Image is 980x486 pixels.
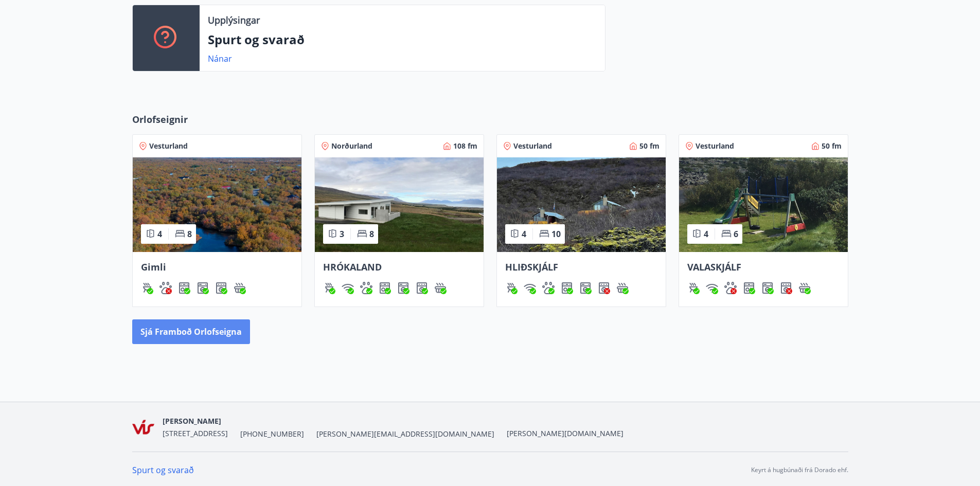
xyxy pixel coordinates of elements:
[734,228,738,240] span: 6
[369,228,374,240] span: 8
[315,157,484,252] img: Paella dish
[505,261,558,273] span: HLIÐSKJÁLF
[208,53,232,64] a: Nánar
[133,157,301,252] img: Paella dish
[751,465,848,475] p: Keyrt á hugbúnaði frá Dorado ehf.
[706,282,718,294] img: HJRyFFsYp6qjeUYhR4dAD8CaCEsnIFYZ05miwXoh.svg
[323,282,335,294] div: Gasgrill
[397,282,409,294] div: Þvottavél
[234,282,246,294] img: h89QDIuHlAdpqTriuIvuEWkTH976fOgBEOOeu1mi.svg
[761,282,774,294] img: Dl16BY4EX9PAW649lg1C3oBuIaAsR6QVDQBO2cTm.svg
[724,282,737,294] img: pxcaIm5dSOV3FS4whs1soiYWTwFQvksT25a9J10C.svg
[340,228,344,240] span: 3
[598,282,610,294] img: hddCLTAnxqFUMr1fxmbGG8zWilo2syolR0f9UjPn.svg
[163,428,228,438] span: [STREET_ADDRESS]
[157,228,162,240] span: 4
[323,261,382,273] span: HRÓKALAND
[434,282,447,294] div: Heitur pottur
[141,282,153,294] img: ZXjrS3QKesehq6nQAPjaRuRTI364z8ohTALB4wBr.svg
[579,282,592,294] div: Þvottavél
[524,282,536,294] img: HJRyFFsYp6qjeUYhR4dAD8CaCEsnIFYZ05miwXoh.svg
[342,282,354,294] div: Þráðlaust net
[197,282,209,294] img: Dl16BY4EX9PAW649lg1C3oBuIaAsR6QVDQBO2cTm.svg
[416,282,428,294] img: hddCLTAnxqFUMr1fxmbGG8zWilo2syolR0f9UjPn.svg
[331,141,372,151] span: Norðurland
[743,282,755,294] div: Uppþvottavél
[132,319,250,344] button: Sjá framboð orlofseigna
[542,282,555,294] img: pxcaIm5dSOV3FS4whs1soiYWTwFQvksT25a9J10C.svg
[163,416,221,426] span: [PERSON_NAME]
[360,282,372,294] div: Gæludýr
[513,141,552,151] span: Vesturland
[687,282,700,294] img: ZXjrS3QKesehq6nQAPjaRuRTI364z8ohTALB4wBr.svg
[360,282,372,294] img: pxcaIm5dSOV3FS4whs1soiYWTwFQvksT25a9J10C.svg
[679,157,848,252] img: Paella dish
[505,282,518,294] div: Gasgrill
[159,282,172,294] img: pxcaIm5dSOV3FS4whs1soiYWTwFQvksT25a9J10C.svg
[696,141,734,151] span: Vesturland
[197,282,209,294] div: Þvottavél
[522,228,526,240] span: 4
[323,282,335,294] img: ZXjrS3QKesehq6nQAPjaRuRTI364z8ohTALB4wBr.svg
[687,282,700,294] div: Gasgrill
[579,282,592,294] img: Dl16BY4EX9PAW649lg1C3oBuIaAsR6QVDQBO2cTm.svg
[379,282,391,294] div: Uppþvottavél
[342,282,354,294] img: HJRyFFsYp6qjeUYhR4dAD8CaCEsnIFYZ05miwXoh.svg
[780,282,792,294] img: hddCLTAnxqFUMr1fxmbGG8zWilo2syolR0f9UjPn.svg
[240,429,304,439] span: [PHONE_NUMBER]
[551,228,561,240] span: 10
[178,282,190,294] img: 7hj2GulIrg6h11dFIpsIzg8Ak2vZaScVwTihwv8g.svg
[215,282,227,294] img: hddCLTAnxqFUMr1fxmbGG8zWilo2syolR0f9UjPn.svg
[434,282,447,294] img: h89QDIuHlAdpqTriuIvuEWkTH976fOgBEOOeu1mi.svg
[141,282,153,294] div: Gasgrill
[704,228,708,240] span: 4
[187,228,192,240] span: 8
[706,282,718,294] div: Þráðlaust net
[798,282,811,294] div: Heitur pottur
[141,261,166,273] span: Gimli
[234,282,246,294] div: Heitur pottur
[132,113,188,126] span: Orlofseignir
[542,282,555,294] div: Gæludýr
[798,282,811,294] img: h89QDIuHlAdpqTriuIvuEWkTH976fOgBEOOeu1mi.svg
[149,141,188,151] span: Vesturland
[215,282,227,294] div: Þurrkari
[132,464,194,476] a: Spurt og svarað
[208,31,597,48] p: Spurt og svarað
[416,282,428,294] div: Þurrkari
[208,13,260,27] p: Upplýsingar
[453,141,477,151] span: 108 fm
[616,282,629,294] div: Heitur pottur
[497,157,666,252] img: Paella dish
[507,428,623,438] a: [PERSON_NAME][DOMAIN_NAME]
[379,282,391,294] img: 7hj2GulIrg6h11dFIpsIzg8Ak2vZaScVwTihwv8g.svg
[780,282,792,294] div: Þurrkari
[397,282,409,294] img: Dl16BY4EX9PAW649lg1C3oBuIaAsR6QVDQBO2cTm.svg
[822,141,842,151] span: 50 fm
[639,141,660,151] span: 50 fm
[743,282,755,294] img: 7hj2GulIrg6h11dFIpsIzg8Ak2vZaScVwTihwv8g.svg
[524,282,536,294] div: Þráðlaust net
[687,261,741,273] span: VALASKJÁLF
[724,282,737,294] div: Gæludýr
[598,282,610,294] div: Þurrkari
[616,282,629,294] img: h89QDIuHlAdpqTriuIvuEWkTH976fOgBEOOeu1mi.svg
[178,282,190,294] div: Uppþvottavél
[132,416,154,438] img: KLdt0xK1pgQPh9arYqkAgyEgeGrLnSBJDttyfTVn.png
[561,282,573,294] div: Uppþvottavél
[505,282,518,294] img: ZXjrS3QKesehq6nQAPjaRuRTI364z8ohTALB4wBr.svg
[561,282,573,294] img: 7hj2GulIrg6h11dFIpsIzg8Ak2vZaScVwTihwv8g.svg
[761,282,774,294] div: Þvottavél
[316,429,494,439] span: [PERSON_NAME][EMAIL_ADDRESS][DOMAIN_NAME]
[159,282,172,294] div: Gæludýr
